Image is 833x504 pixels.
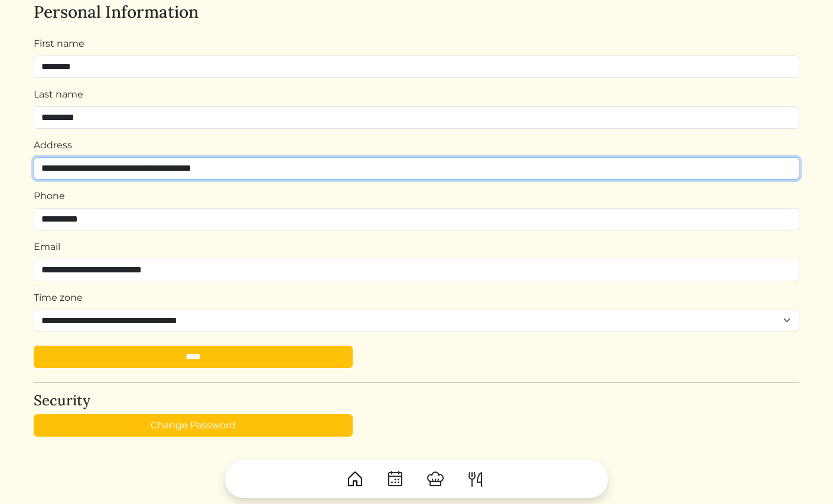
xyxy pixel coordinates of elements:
img: ChefHat-a374fb509e4f37eb0702ca99f5f64f3b6956810f32a249b33092029f8484b388.svg [426,470,445,489]
h3: Personal Information [34,2,799,22]
a: Change Password [34,414,353,437]
label: Last name [34,87,83,102]
label: Time zone [34,291,83,305]
img: House-9bf13187bcbb5817f509fe5e7408150f90897510c4275e13d0d5fca38e0b5951.svg [346,470,365,489]
img: ForkKnife-55491504ffdb50bab0c1e09e7649658475375261d09fd45db06cec23bce548bf.svg [466,470,485,489]
label: First name [34,37,84,51]
label: Address [34,138,72,152]
label: Email [34,240,60,254]
label: Phone [34,189,65,203]
img: CalendarDots-5bcf9d9080389f2a281d69619e1c85352834be518fbc73d9501aef674afc0d57.svg [386,470,405,489]
h4: Security [34,392,799,409]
